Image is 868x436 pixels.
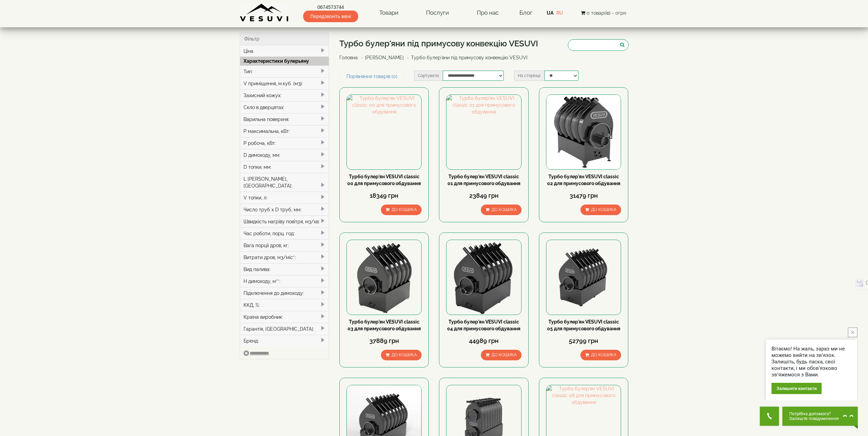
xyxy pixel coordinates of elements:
[240,287,329,299] div: Підключення до димоходу:
[240,173,329,192] div: L [PERSON_NAME], [GEOGRAPHIC_DATA]:
[547,10,554,16] a: UA
[546,95,621,169] img: Турбо булер'ян VESUVI classic 02 для примусового обдування
[771,346,852,378] div: Вітаємо! На жаль, зараз ми не можемо вийти на зв'язок. Залишіть, будь ласка, свої контакти, і ми ...
[419,5,456,21] a: Послуги
[240,77,329,89] div: V приміщення, м.куб. (м3):
[347,191,422,200] div: 18349 грн
[547,319,620,331] a: Турбо булер'ян VESUVI classic 05 для примусового обдування
[848,328,857,337] button: close button
[240,57,329,65] div: Характеристики булерьяну
[546,336,621,345] div: 52799 грн
[514,71,544,81] label: На сторінці:
[240,161,329,173] div: D топки, мм:
[240,204,329,215] div: Число труб x D труб, мм:
[347,95,421,169] img: Турбо булер'ян VESUVI classic 00 для примусового обдування
[591,352,616,357] span: До кошика
[414,71,443,81] label: Сортувати:
[446,240,521,314] img: Турбо булер'ян VESUVI classic 04 для примусового обдування
[470,5,505,21] a: Про нас
[491,207,517,212] span: До кошика
[240,101,329,113] div: Скло в дверцятах:
[579,9,628,17] button: 0 товар(ів) - 0грн
[240,45,329,57] div: Ціна
[491,352,517,357] span: До кошика
[240,275,329,287] div: H димоходу, м**:
[789,411,839,416] span: Потрібна допомога?
[447,174,520,186] a: Турбо булер'ян VESUVI classic 01 для примусового обдування
[447,319,520,331] a: Турбо булер'ян VESUVI classic 04 для примусового обдування
[365,55,404,60] a: [PERSON_NAME]
[591,207,616,212] span: До кошика
[392,207,417,212] span: До кошика
[240,251,329,263] div: Витрати дров, м3/міс*:
[240,299,329,311] div: ККД, %:
[481,350,521,360] button: До кошика
[782,407,858,426] button: Chat button
[240,335,329,347] div: Бренд:
[240,89,329,101] div: Захисний кожух:
[348,319,421,331] a: Турбо булер'ян VESUVI classic 03 для примусового обдування
[240,113,329,125] div: Варильна поверхня:
[446,95,521,169] img: Турбо булер'ян VESUVI classic 01 для примусового обдування
[556,10,563,16] a: RU
[240,192,329,204] div: V топки, л:
[381,205,422,215] button: До кошика
[339,39,538,48] h1: Турбо булер'яни під примусову конвекцію VESUVI
[481,205,521,215] button: До кошика
[240,323,329,335] div: Гарантія, [GEOGRAPHIC_DATA]:
[240,215,329,227] div: Швидкість нагріву повітря, м3/хв:
[339,71,404,82] a: Порівняння товарів (0)
[446,336,521,345] div: 44989 грн
[240,125,329,137] div: P максимальна, кВт:
[240,33,329,45] div: Фільтр
[381,350,422,360] button: До кошика
[405,54,527,61] li: Турбо булер'яни під примусову конвекцію VESUVI
[547,174,620,186] a: Турбо булер'ян VESUVI classic 02 для примусового обдування
[347,174,421,186] a: Турбо булер'ян VESUVI classic 00 для примусового обдування
[446,191,521,200] div: 23849 грн
[372,5,405,21] a: Товари
[240,137,329,149] div: P робоча, кВт:
[760,407,779,426] button: Get Call button
[303,4,358,11] a: 0674573744
[240,227,329,239] div: Час роботи, порц. год:
[546,240,621,314] img: Турбо булер'ян VESUVI classic 05 для примусового обдування
[240,311,329,323] div: Країна виробник:
[240,65,329,77] div: Тип:
[392,352,417,357] span: До кошика
[240,263,329,275] div: Вид палива:
[519,9,532,16] a: Блог
[240,3,289,22] img: Завод VESUVI
[789,416,839,421] span: Залиште повідомлення
[546,191,621,200] div: 31479 грн
[347,240,421,314] img: Турбо булер'ян VESUVI classic 03 для примусового обдування
[240,239,329,251] div: Вага порції дров, кг:
[580,205,621,215] button: До кошика
[240,149,329,161] div: D димоходу, мм:
[587,10,626,16] span: 0 товар(ів) - 0грн
[580,350,621,360] button: До кошика
[339,55,358,60] a: Головна
[303,11,358,22] span: Передзвоніть мені
[347,336,422,345] div: 37889 грн
[771,383,822,394] div: Залишити контакти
